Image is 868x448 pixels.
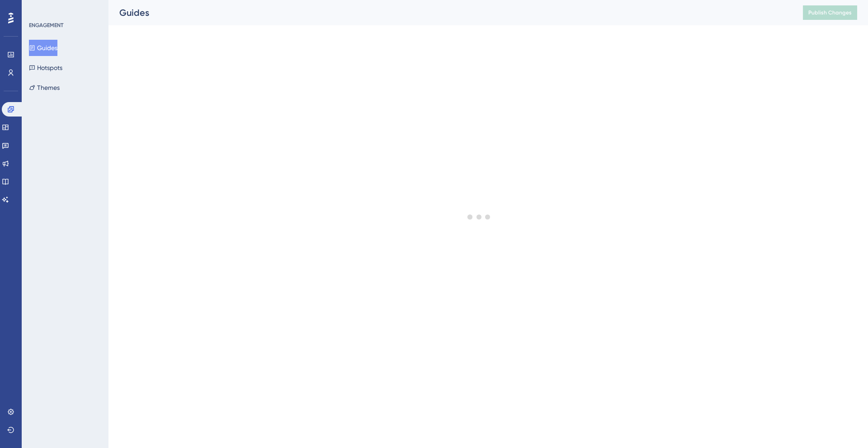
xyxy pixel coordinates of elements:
[29,79,60,96] button: Themes
[29,60,62,76] button: Hotspots
[803,5,857,20] button: Publish Changes
[29,22,63,29] div: ENGAGEMENT
[808,9,852,16] span: Publish Changes
[119,6,780,19] div: Guides
[29,40,57,56] button: Guides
